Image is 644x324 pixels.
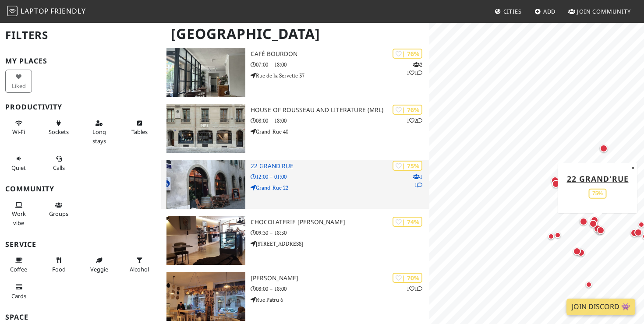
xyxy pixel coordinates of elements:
[166,160,245,209] img: 22 grand'rue
[567,173,629,183] a: 22 grand'rue
[53,164,65,172] span: Video/audio calls
[7,4,86,19] a: LaptopFriendly LaptopFriendly
[633,227,644,238] div: Map marker
[407,285,422,293] p: 1 1
[49,210,68,218] span: Group tables
[543,7,556,15] span: Add
[5,280,32,303] button: Cards
[166,104,245,153] img: House of Rousseau and Literature (MRL)
[46,116,72,139] button: Sockets
[166,48,245,97] img: Café Bourdon
[578,216,589,227] div: Map marker
[126,253,153,276] button: Alcohol
[7,6,18,16] img: LaptopFriendly
[161,48,430,97] a: Café Bourdon | 76% 211 Café Bourdon 07:00 – 18:00 Rue de la Servette 37
[629,163,637,173] button: Close popup
[49,128,69,136] span: Power sockets
[251,127,429,136] p: Grand-Rue 40
[251,229,429,237] p: 09:30 – 18:30
[5,198,32,230] button: Work vibe
[251,173,429,181] p: 12:00 – 01:00
[503,7,522,15] span: Cities
[413,173,422,189] p: 1 1
[11,292,26,300] span: Credit cards
[546,231,556,242] div: Map marker
[164,22,428,46] h1: [GEOGRAPHIC_DATA]
[251,106,429,114] h3: House of Rousseau and Literature (MRL)
[595,225,606,236] div: Map marker
[161,216,430,265] a: Chocolaterie Philippe Pascoët | 74% Chocolaterie [PERSON_NAME] 09:30 – 18:30 [STREET_ADDRESS]
[251,218,429,226] h3: Chocolaterie [PERSON_NAME]
[587,218,599,229] div: Map marker
[552,230,563,240] div: Map marker
[629,227,640,239] div: Map marker
[90,265,108,273] span: Veggie
[251,239,429,248] p: [STREET_ADDRESS]
[166,272,245,321] img: Colette
[5,240,156,249] h3: Service
[5,116,32,139] button: Wi-Fi
[50,6,85,16] span: Friendly
[589,215,600,226] div: Map marker
[86,116,113,148] button: Long stays
[131,128,148,136] span: Work-friendly tables
[52,265,66,273] span: Food
[5,253,32,276] button: Coffee
[592,223,603,234] div: Map marker
[550,178,562,190] div: Map marker
[5,103,156,111] h3: Productivity
[407,116,422,125] p: 1 2
[11,164,26,172] span: Quiet
[92,128,106,144] span: Long stays
[10,265,27,273] span: Coffee
[251,275,429,282] h3: [PERSON_NAME]
[491,4,525,19] a: Cities
[549,175,561,186] div: Map marker
[571,246,583,257] div: Map marker
[575,247,587,258] div: Map marker
[251,71,429,80] p: Rue de la Servette 37
[407,60,422,77] p: 2 1 1
[166,216,245,265] img: Chocolaterie Philippe Pascoët
[251,285,429,293] p: 08:00 – 18:00
[130,265,149,273] span: Alcohol
[393,105,422,115] div: | 76%
[393,161,422,171] div: | 75%
[251,60,429,69] p: 07:00 – 18:00
[161,104,430,153] a: House of Rousseau and Literature (MRL) | 76% 12 House of Rousseau and Literature (MRL) 08:00 – 18...
[393,217,422,227] div: | 74%
[126,116,153,139] button: Tables
[161,272,430,321] a: Colette | 70% 11 [PERSON_NAME] 08:00 – 18:00 Rue Patru 6
[589,188,606,198] div: 75%
[251,162,429,170] h3: 22 grand'rue
[598,143,609,154] div: Map marker
[86,253,113,276] button: Veggie
[12,210,26,226] span: People working
[5,313,156,321] h3: Space
[46,198,72,221] button: Groups
[46,253,72,276] button: Food
[251,116,429,125] p: 08:00 – 18:00
[594,225,605,236] div: Map marker
[12,128,25,136] span: Stable Wi-Fi
[5,57,156,65] h3: My Places
[161,160,430,209] a: 22 grand'rue | 75% 11 22 grand'rue 12:00 – 01:00 Grand-Rue 22
[531,4,559,19] a: Add
[251,183,429,192] p: Grand-Rue 22
[565,4,634,19] a: Join Community
[393,273,422,283] div: | 70%
[5,22,156,49] h2: Filters
[577,7,631,15] span: Join Community
[46,151,72,175] button: Calls
[251,296,429,304] p: Rue Patru 6
[21,6,49,16] span: Laptop
[5,151,32,175] button: Quiet
[5,185,156,193] h3: Community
